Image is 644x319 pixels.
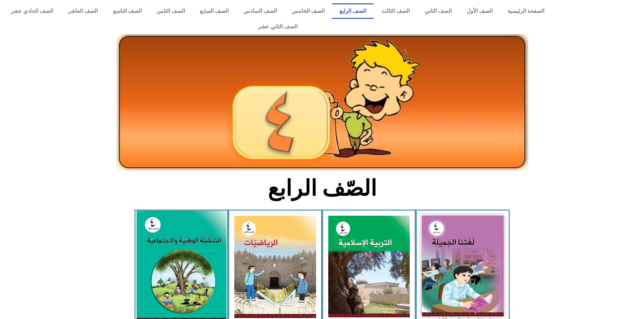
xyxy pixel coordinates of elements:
[284,3,332,19] a: الصف الخامس
[105,3,149,19] a: الصف التاسع
[417,3,459,19] a: الصف الثاني
[192,3,236,19] a: الصف السابع
[149,3,192,19] a: الصف الثامن
[459,3,500,19] a: الصف الأول
[374,3,417,19] a: الصف الثالث
[61,3,105,19] a: الصف العاشر
[3,19,552,34] a: الصف الثاني عشر
[3,3,61,19] a: الصف الحادي عشر
[236,3,284,19] a: الصف السادس
[332,3,374,19] a: الصف الرابع
[210,175,434,202] h2: الصّف الرابع
[500,3,552,19] a: الصفحة الرئيسية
